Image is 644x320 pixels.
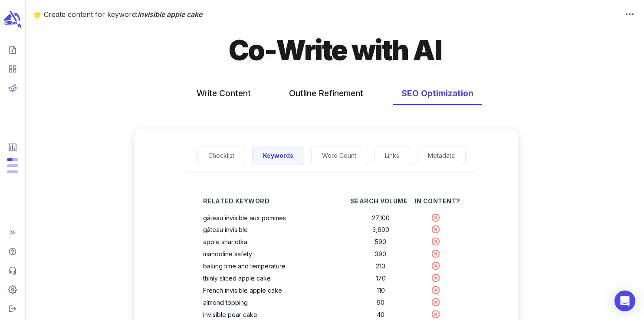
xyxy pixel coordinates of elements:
span: Posts: 12 of 25 monthly posts used [7,158,18,161]
td: Global search volume per month for the keyword mandoline safety. [351,248,411,260]
button: SEO Optimization [393,82,482,105]
svg: Keyword gâteau invisible is not present in the content. [431,225,440,234]
svg: Keyword gâteau invisible aux pommes is not present in the content. [431,213,440,222]
span: Help Center [3,244,22,259]
p: Related Keyword [203,196,351,206]
div: Open Intercom Messenger [614,291,635,311]
span: View your content dashboard [3,61,22,77]
th: Adding gâteau invisible to the content can improve the relevance and context of the content for t... [203,224,351,236]
span: Output Tokens: 0 of 400,000 monthly tokens used. These limits are based on the last model you use... [7,164,18,167]
span: invisible apple cake [138,10,202,19]
svg: Keyword thinly sliced apple cake is not present in the content. [431,273,440,283]
th: Adding thinly sliced apple cake to the content can improve the relevance and context of the conte... [203,272,351,284]
td: Global search volume per month for the keyword gâteau invisible aux pommes. [351,212,411,224]
span: View Subscription & Usage [3,139,22,156]
span: Adjust your account settings [3,282,22,297]
button: Outline Refinement [280,82,372,105]
td: Global search volume per month for the keyword almond topping. [351,297,411,309]
svg: Keyword French invisible apple cake is not present in the content. [431,285,440,295]
button: Explore various insights related to word count and length of the search results for the target ke... [311,147,367,165]
button: Keep track of internal and external links used in the content. [374,147,410,165]
td: Global search volume per month for the keyword gâteau invisible. [351,224,411,236]
p: 🌟 Create content for keyword: [33,9,622,20]
th: Adding gâteau invisible aux pommes to the content can improve the relevance and context of the co... [203,212,351,224]
span: View your Reddit Intelligence add-on dashboard [3,80,22,96]
svg: Keyword invisible pear cake is not present in the content. [431,310,440,319]
button: Write Content [188,82,260,105]
span: Contact Support [3,263,22,278]
td: Global search volume per month for the keyword apple sharlotka. [351,236,411,248]
svg: Keyword baking time and temperature is not present in the content. [431,261,440,271]
svg: Keyword apple sharlotka is not present in the content. [431,237,440,246]
p: In Content? [414,196,460,206]
th: Adding apple sharlotka to the content can improve the relevance and context of the content for th... [203,236,351,248]
span: Logout [3,301,22,317]
td: Global search volume per month for the keyword thinly sliced apple cake. [351,272,411,284]
td: Global search volume per month for the keyword baking time and temperature. [351,260,411,272]
svg: Keyword almond topping is not present in the content. [431,297,440,307]
span: Expand Sidebar [3,225,22,240]
p: Search Volume [351,196,408,206]
button: Explore semantically related keywords. [252,147,304,165]
svg: Keyword mandoline safety is not present in the content. [431,249,440,258]
span: Input Tokens: 0 of 2,000,000 monthly tokens used. These limits are based on the last model you us... [7,170,18,173]
button: Create or generate meta description. [417,147,466,165]
span: Create new content [3,42,22,58]
th: Adding French invisible apple cake to the content can improve the relevance and context of the co... [203,284,351,297]
th: Adding almond topping to the content can improve the relevance and context of the content for the... [203,297,351,309]
td: Global search volume per month for the keyword French invisible apple cake. [351,284,411,297]
th: Adding mandoline safety to the content can improve the relevance and context of the content for t... [203,248,351,260]
h1: Co-Write with AI [229,32,441,68]
th: Adding baking time and temperature to the content can improve the relevance and context of the co... [203,260,351,272]
button: Check out a checklist of SEO best practices. [197,147,245,165]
